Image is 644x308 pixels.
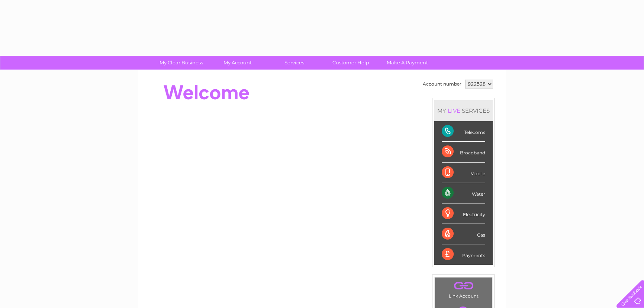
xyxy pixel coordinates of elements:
[442,163,485,183] div: Mobile
[437,279,490,292] a: .
[446,107,462,114] div: LIVE
[207,56,268,70] a: My Account
[442,244,485,264] div: Payments
[442,121,485,142] div: Telecoms
[434,100,493,121] div: MY SERVICES
[320,56,381,70] a: Customer Help
[151,56,212,70] a: My Clear Business
[442,224,485,244] div: Gas
[442,142,485,162] div: Broadband
[435,277,492,301] td: Link Account
[442,203,485,224] div: Electricity
[421,78,463,90] td: Account number
[442,183,485,203] div: Water
[264,56,325,70] a: Services
[377,56,438,70] a: Make A Payment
